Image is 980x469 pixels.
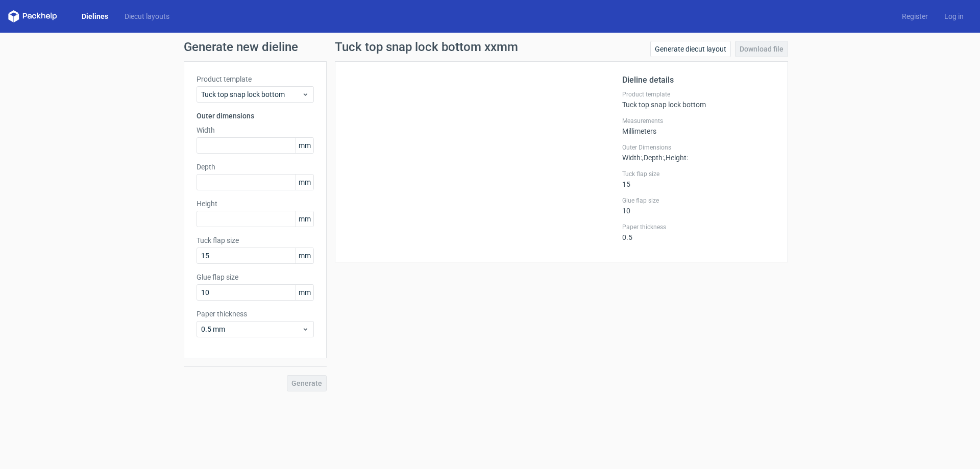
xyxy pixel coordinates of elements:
[642,154,664,162] span: , Depth :
[201,89,302,100] span: Tuck top snap lock bottom
[296,285,313,300] span: mm
[936,11,972,21] a: Log in
[335,41,518,53] h1: Tuck top snap lock bottom xxmm
[622,143,775,152] label: Outer Dimensions
[622,170,775,188] div: 15
[622,223,775,231] label: Paper thickness
[197,199,314,209] label: Height
[622,196,775,215] div: 10
[201,324,302,334] span: 0.5 mm
[664,154,688,162] span: , Height :
[622,154,642,162] span: Width :
[197,235,314,245] label: Tuck flap size
[296,211,313,227] span: mm
[197,272,314,282] label: Glue flap size
[622,223,775,241] div: 0.5
[197,111,314,121] h3: Outer dimensions
[116,11,178,21] a: Diecut layouts
[296,138,313,153] span: mm
[622,196,775,205] label: Glue flap size
[197,125,314,135] label: Width
[73,11,116,21] a: Dielines
[622,170,775,178] label: Tuck flap size
[296,248,313,263] span: mm
[622,117,775,135] div: Millimeters
[296,175,313,190] span: mm
[894,11,936,21] a: Register
[197,74,314,84] label: Product template
[622,90,775,109] div: Tuck top snap lock bottom
[622,90,775,98] label: Product template
[650,41,731,57] a: Generate diecut layout
[184,41,796,53] h1: Generate new dieline
[622,74,775,86] h2: Dieline details
[197,309,314,319] label: Paper thickness
[197,162,314,172] label: Depth
[622,117,775,125] label: Measurements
